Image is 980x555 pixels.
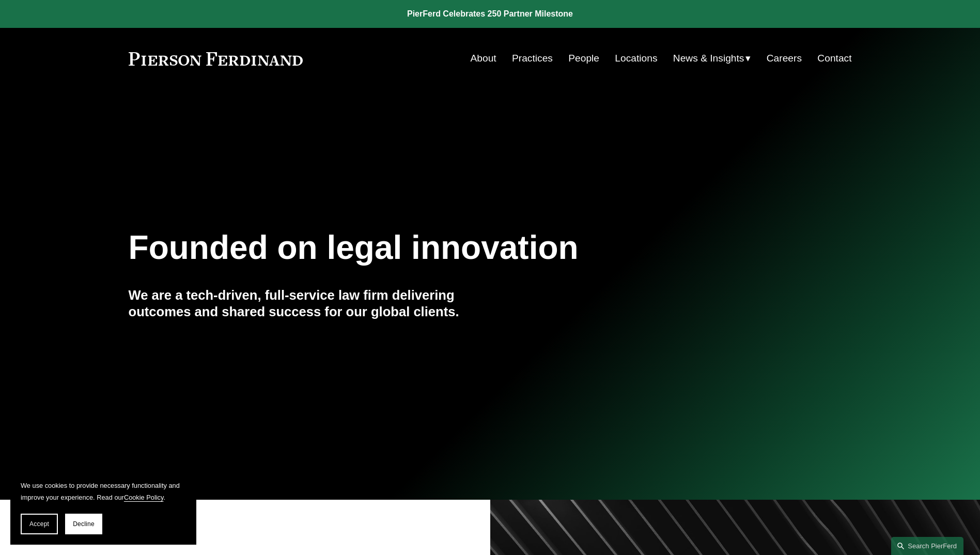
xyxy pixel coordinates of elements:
[73,520,95,528] span: Decline
[21,480,186,503] p: We use cookies to provide necessary functionality and improve your experience. Read our .
[471,49,496,68] a: About
[65,514,102,534] button: Decline
[767,49,802,68] a: Careers
[29,520,49,528] span: Accept
[891,537,963,555] a: Search this site
[21,514,58,534] button: Accept
[673,50,744,68] span: News & Insights
[10,469,196,545] section: Cookie banner
[568,49,599,68] a: People
[673,49,751,68] a: folder dropdown
[129,229,732,267] h1: Founded on legal innovation
[817,49,851,68] a: Contact
[512,49,553,68] a: Practices
[129,287,490,320] h4: We are a tech-driven, full-service law firm delivering outcomes and shared success for our global...
[124,494,164,501] a: Cookie Policy
[615,49,657,68] a: Locations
